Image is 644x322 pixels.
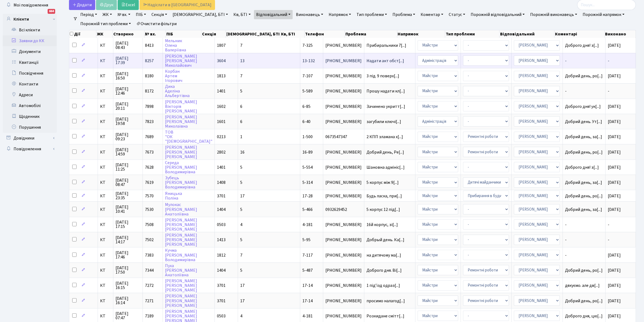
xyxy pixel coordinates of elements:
[217,119,226,125] span: 1601
[3,35,57,46] a: Заявки до КК
[145,119,154,125] span: 7823
[302,164,313,170] span: 5-554
[366,283,400,288] span: 1 підʼїзд одраз[...]
[3,144,57,154] a: Повідомлення
[69,30,96,38] th: Дії
[145,313,154,319] span: 7189
[78,10,99,19] a: Період
[166,30,202,38] th: ПІБ
[366,180,399,185] span: 5 корпус між 9[...]
[447,10,467,19] a: Статус
[217,237,226,243] span: 1413
[145,252,154,258] span: 7383
[3,25,57,35] a: Всі клієнти
[115,191,140,200] span: [DATE] 23:35
[145,58,154,64] span: 8257
[302,313,313,319] span: 4-181
[302,104,311,109] span: 6-85
[115,117,140,126] span: [DATE] 19:58
[366,313,404,319] span: Розкидане смітт[...]
[325,268,362,273] span: [PHONE_NUMBER]
[217,222,226,228] span: 0503
[165,293,197,308] a: [PERSON_NAME][PERSON_NAME][PERSON_NAME]
[48,9,55,14] div: 664
[565,180,602,185] span: Добрий день, за[...]
[115,311,140,320] span: [DATE] 07:47
[115,296,140,305] span: [DATE] 16:14
[165,68,182,84] a: КорбанАртемІгорович
[115,87,140,95] span: [DATE] 12:46
[240,149,245,155] span: 16
[115,163,140,171] span: [DATE] 11:25
[145,298,154,304] span: 7271
[115,266,140,274] span: [DATE] 17:50
[202,30,226,38] th: Секція
[217,180,226,185] span: 1408
[608,193,621,199] span: [DATE]
[3,46,57,57] a: Документи
[608,119,621,125] span: [DATE]
[217,267,226,273] span: 1404
[605,30,636,38] th: Виконано
[100,104,111,109] span: КТ
[325,150,362,154] span: [PHONE_NUMBER]
[565,298,603,304] span: Добрий день, ро[...]
[325,74,362,78] span: [PHONE_NUMBER]
[397,30,445,38] th: Напрямок
[240,207,242,213] span: 5
[366,207,400,213] span: 5 корпус 12 під[...]
[366,298,405,304] span: просимо налагод[...]
[240,88,242,94] span: 5
[608,283,621,288] span: [DATE]
[240,104,242,109] span: 6
[231,10,253,19] a: Кв, БТІ
[115,56,140,65] span: [DATE] 17:39
[145,207,154,213] span: 7530
[217,134,226,140] span: 0213
[115,10,133,19] a: № вх.
[100,223,111,227] span: КТ
[115,102,140,111] span: [DATE] 20:11
[366,73,399,79] span: 3 під. 9 поверх[...]
[366,134,403,140] span: 2 КПП зламана х[...]
[100,194,111,198] span: КТ
[115,220,140,229] span: [DATE] 17:15
[500,30,554,38] th: Відповідальний
[325,59,362,63] span: [PHONE_NUMBER]
[165,232,197,247] a: [PERSON_NAME][PERSON_NAME][PERSON_NAME]
[217,313,226,319] span: 0503
[608,298,621,304] span: [DATE]
[325,299,362,303] span: [PHONE_NUMBER]
[145,222,154,228] span: 7508
[3,89,57,100] a: Адреси
[3,68,57,79] a: Посвідчення
[240,42,242,48] span: 7
[608,180,621,185] span: [DATE]
[608,42,621,48] span: [DATE]
[217,104,226,109] span: 1602
[3,14,57,25] a: Клієнти
[145,149,154,155] span: 7673
[345,30,397,38] th: Проблема
[217,283,226,288] span: 3701
[165,53,197,68] a: [PERSON_NAME][PERSON_NAME]Миколайович
[100,283,111,288] span: КТ
[565,267,603,273] span: Добрий день, ро[...]
[145,134,154,140] span: 7689
[565,104,601,109] span: Доброго дня! ук[...]
[14,2,48,8] span: Мої повідомлення
[149,10,169,19] a: Секція
[608,58,609,64] span: -
[325,314,362,318] span: [PHONE_NUMBER]
[165,175,197,190] a: Зубець[PERSON_NAME]Володимирівна
[565,283,600,288] span: дякуємо. але дв[...]
[565,149,603,155] span: Добрий день, ро[...]
[608,207,621,213] span: [DATE]
[325,89,362,93] span: [PHONE_NUMBER]
[165,191,182,201] a: ЯницькаПоліна
[240,313,242,319] span: 4
[115,251,140,259] span: [DATE] 17:46
[565,73,603,79] span: Добрий день, ро[...]
[145,73,154,79] span: 8180
[217,164,226,170] span: 1401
